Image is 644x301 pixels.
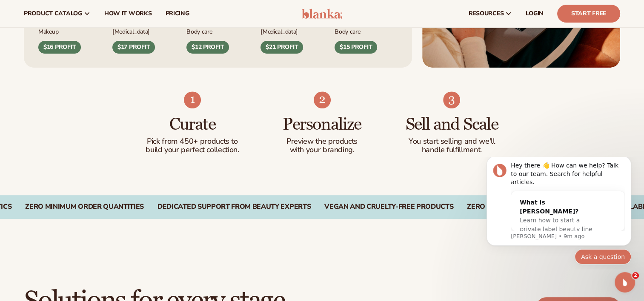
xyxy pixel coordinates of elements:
span: 2 [632,272,639,279]
div: $15 PROFIT [335,41,377,54]
div: DEDICATED SUPPORT FROM BEAUTY EXPERTS [157,203,311,211]
p: Message from Lee, sent 9m ago [37,76,151,83]
span: Learn how to start a private label beauty line with [PERSON_NAME] [46,60,119,85]
img: Profile image for Lee [19,7,33,20]
span: pricing [165,10,189,17]
p: Preview the products [274,137,370,146]
div: [MEDICAL_DATA] [112,27,176,36]
span: How It Works [104,10,152,17]
div: Did this answer your question? [10,204,283,214]
a: Open in help center [112,241,180,247]
span: neutral face reaction [135,213,157,230]
img: Shopify Image 7 [184,91,201,108]
h3: Curate [145,115,240,134]
span: LOGIN [526,10,544,17]
div: $16 PROFIT [38,41,81,54]
button: Collapse window [256,3,272,20]
div: Makeup [38,27,102,36]
h3: Personalize [274,115,370,134]
div: $21 PROFIT [260,41,303,54]
div: Message content [37,5,151,74]
p: You start selling and we'll [404,137,500,146]
div: Zero Minimum Order Quantities [467,203,586,211]
p: Pick from 450+ products to build your perfect collection. [145,137,240,154]
div: Body Care [335,27,398,36]
span: 😞 [118,213,130,230]
div: What is [PERSON_NAME]?Learn how to start a private label beauty line with [PERSON_NAME] [37,34,134,93]
span: 😐 [140,213,152,230]
button: go back [6,3,22,20]
span: smiley reaction [157,213,180,230]
button: Quick reply: Ask a question [101,92,157,108]
a: Start Free [557,5,620,23]
div: What is [PERSON_NAME]? [46,41,125,59]
p: handle fulfillment. [404,146,500,154]
div: Quick reply options [13,92,157,108]
div: [MEDICAL_DATA] [260,27,324,36]
div: Body Care [186,27,250,36]
img: logo [302,9,342,19]
div: Vegan and Cruelty-Free Products [324,203,453,211]
span: 😃 [162,213,175,230]
img: Shopify Image 9 [443,91,460,108]
div: ZERO MINIMUM ORDER QUANTITIES [25,203,144,211]
iframe: Intercom live chat [615,272,635,292]
div: $12 PROFIT [186,41,229,54]
div: Hey there 👋 How can we help? Talk to our team. Search for helpful articles. [37,5,151,30]
iframe: Intercom notifications message [474,157,644,270]
span: resources [469,10,504,17]
img: Shopify Image 8 [314,91,331,108]
h3: Sell and Scale [404,115,500,134]
div: $17 PROFIT [112,41,155,54]
p: with your branding. [274,146,370,154]
div: Close [272,3,287,19]
span: product catalog [24,10,82,17]
span: disappointed reaction [113,213,135,230]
